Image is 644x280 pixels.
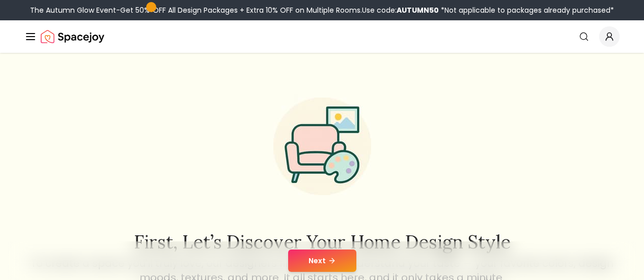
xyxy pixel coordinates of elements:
a: Spacejoy [41,26,104,47]
div: The Autumn Glow Event-Get 50% OFF All Design Packages + Extra 10% OFF on Multiple Rooms. [30,5,614,15]
h2: First, let’s discover your home design style [29,232,615,252]
img: Spacejoy Logo [41,26,104,47]
button: Next [288,250,356,272]
span: Use code: [362,5,439,15]
b: AUTUMN50 [397,5,439,15]
img: Start Style Quiz Illustration [257,81,387,211]
span: *Not applicable to packages already purchased* [439,5,614,15]
nav: Global [24,20,620,53]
